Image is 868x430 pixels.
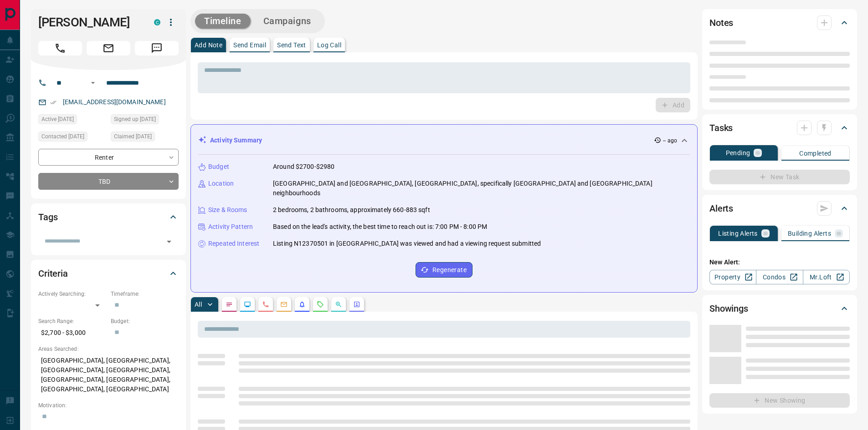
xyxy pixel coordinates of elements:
[709,197,850,219] div: Alerts
[709,12,850,34] div: Notes
[38,325,106,340] p: $2,700 - $3,000
[244,301,251,308] svg: Lead Browsing Activity
[38,317,106,325] p: Search Range:
[163,235,175,248] button: Open
[38,290,106,298] p: Actively Searching:
[298,301,306,308] svg: Listing Alerts
[38,15,140,30] h1: [PERSON_NAME]
[799,150,832,157] p: Completed
[788,230,831,237] p: Building Alerts
[277,42,306,48] p: Send Text
[111,132,179,144] div: Fri Sep 05 2025
[233,42,266,48] p: Send Email
[335,301,342,308] svg: Opportunities
[210,136,262,145] p: Activity Summary
[756,270,803,284] a: Condos
[273,222,487,232] p: Based on the lead's activity, the best time to reach out is: 7:00 PM - 8:00 PM
[38,173,179,190] div: TBD
[709,270,756,284] a: Property
[709,201,733,216] h2: Alerts
[709,117,850,139] div: Tasks
[262,301,269,308] svg: Calls
[208,205,247,215] p: Size & Rooms
[38,206,179,228] div: Tags
[226,301,233,308] svg: Notes
[803,270,850,284] a: Mr.Loft
[63,98,166,106] a: [EMAIL_ADDRESS][DOMAIN_NAME]
[208,179,234,188] p: Location
[198,132,690,149] div: Activity Summary-- ago
[663,137,677,145] p: -- ago
[87,41,130,56] span: Email
[111,317,179,325] p: Budget:
[38,353,179,397] p: [GEOGRAPHIC_DATA], [GEOGRAPHIC_DATA], [GEOGRAPHIC_DATA], [GEOGRAPHIC_DATA], [GEOGRAPHIC_DATA], [G...
[726,150,750,156] p: Pending
[195,14,251,29] button: Timeline
[709,301,748,316] h2: Showings
[38,266,68,281] h2: Criteria
[38,263,179,284] div: Criteria
[87,77,98,88] button: Open
[317,42,341,48] p: Log Call
[353,301,360,308] svg: Agent Actions
[709,15,733,30] h2: Notes
[208,222,253,232] p: Activity Pattern
[718,230,758,237] p: Listing Alerts
[709,258,850,267] p: New Alert:
[195,301,202,308] p: All
[50,99,56,106] svg: Email Verified
[111,114,179,127] div: Fri Sep 05 2025
[208,162,229,172] p: Budget
[38,149,179,166] div: Renter
[38,345,179,353] p: Areas Searched:
[280,301,288,308] svg: Emails
[38,41,82,56] span: Call
[111,290,179,298] p: Timeframe:
[416,262,473,278] button: Regenerate
[38,114,106,127] div: Fri Sep 05 2025
[154,19,160,25] div: condos.ca
[38,401,179,410] p: Motivation:
[41,115,74,124] span: Active [DATE]
[135,41,179,56] span: Message
[114,115,156,124] span: Signed up [DATE]
[709,298,850,319] div: Showings
[273,162,334,172] p: Around $2700-$2980
[709,121,733,135] h2: Tasks
[38,132,106,144] div: Sun Sep 07 2025
[254,14,320,29] button: Campaigns
[114,132,152,141] span: Claimed [DATE]
[38,210,57,224] h2: Tags
[195,42,222,48] p: Add Note
[273,239,541,248] p: Listing N12370501 in [GEOGRAPHIC_DATA] was viewed and had a viewing request submitted
[41,132,84,141] span: Contacted [DATE]
[273,179,690,198] p: [GEOGRAPHIC_DATA] and [GEOGRAPHIC_DATA], [GEOGRAPHIC_DATA], specifically [GEOGRAPHIC_DATA] and [G...
[208,239,259,248] p: Repeated Interest
[273,205,430,215] p: 2 bedrooms, 2 bathrooms, approximately 660-883 sqft
[317,301,324,308] svg: Requests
